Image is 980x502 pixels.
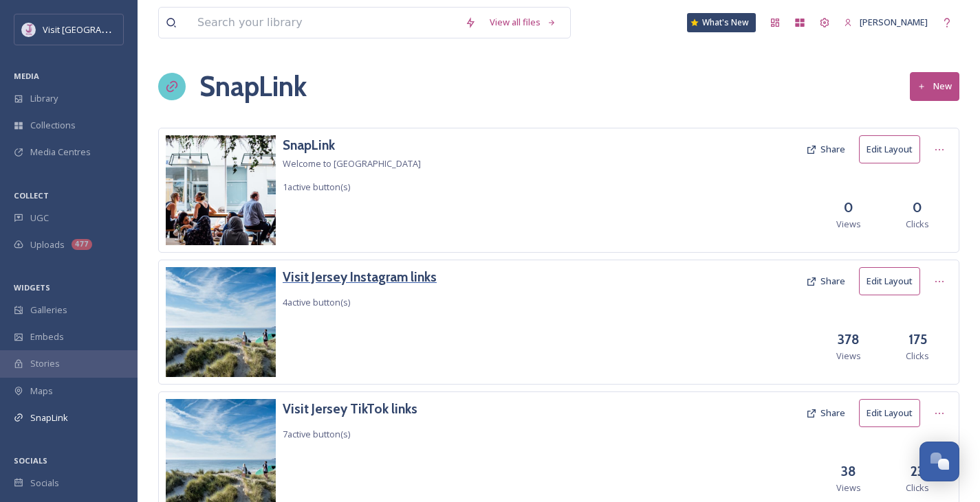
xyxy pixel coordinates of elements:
[30,411,68,424] span: SnapLink
[14,71,39,81] span: MEDIA
[14,190,49,201] span: COLLECT
[799,400,852,426] button: Share
[837,9,935,36] a: [PERSON_NAME]
[906,218,929,231] span: Clicks
[859,399,927,427] a: Edit Layout
[799,268,852,295] button: Share
[14,282,50,293] span: WIDGETS
[283,399,417,419] a: Visit Jersey TikTok links
[906,350,929,363] span: Clicks
[30,477,59,490] span: Socials
[859,267,927,295] a: Edit Layout
[838,330,860,350] h3: 378
[836,218,861,231] span: Views
[913,198,922,218] h3: 0
[687,13,756,32] a: What's New
[30,238,65,251] span: Uploads
[908,330,927,350] h3: 175
[483,9,563,36] a: View all files
[283,181,350,193] span: 1 active button(s)
[283,157,421,170] span: Welcome to [GEOGRAPHIC_DATA]
[72,239,92,250] div: 477
[844,198,853,218] h3: 0
[30,146,91,159] span: Media Centres
[283,296,350,308] span: 4 active button(s)
[199,66,307,107] h1: SnapLink
[906,481,929,494] span: Clicks
[859,399,920,427] button: Edit Layout
[911,461,924,481] h3: 23
[283,428,350,440] span: 7 active button(s)
[30,119,76,132] span: Collections
[22,23,36,36] img: Events-Jersey-Logo.png
[283,135,421,155] a: SnapLink
[190,8,458,38] input: Search your library
[166,135,276,245] img: lockes_stories-18043725400044644.jpg
[836,350,861,363] span: Views
[30,385,53,398] span: Maps
[836,481,861,494] span: Views
[859,267,920,295] button: Edit Layout
[283,267,437,287] a: Visit Jersey Instagram links
[799,136,852,163] button: Share
[860,16,928,28] span: [PERSON_NAME]
[30,357,60,370] span: Stories
[30,212,49,225] span: UGC
[14,455,47,466] span: SOCIALS
[841,461,856,481] h3: 38
[43,23,149,36] span: Visit [GEOGRAPHIC_DATA]
[919,442,959,481] button: Open Chat
[859,135,927,163] a: Edit Layout
[30,330,64,343] span: Embeds
[859,135,920,163] button: Edit Layout
[30,304,67,317] span: Galleries
[166,267,276,377] img: 90ca2c66-f3cc-4bfd-b9a5-24ac8d8571c8.jpg
[30,92,58,105] span: Library
[910,72,959,100] button: New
